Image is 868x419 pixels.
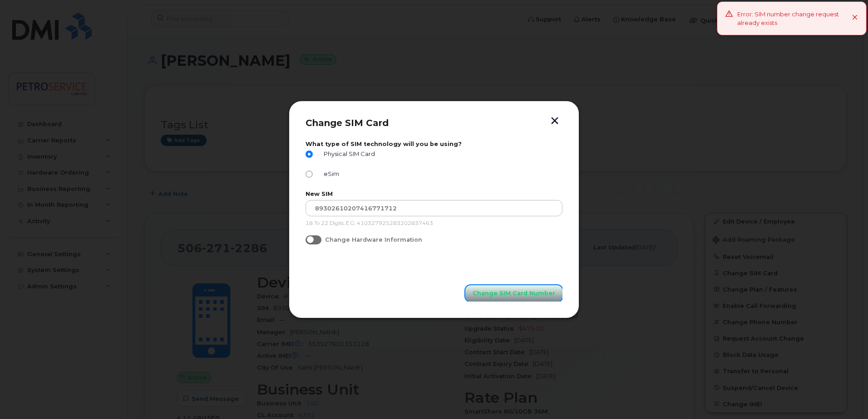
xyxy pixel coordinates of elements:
label: New SIM [306,190,562,197]
div: Error: SIM number change request already exists [737,10,852,27]
input: Input Your New SIM Number [306,200,562,216]
input: Change Hardware Information [306,235,313,243]
span: Physical SIM Card [320,151,375,157]
span: Change SIM Card [306,117,389,128]
input: eSim [306,171,313,178]
input: Physical SIM Card [306,151,313,158]
p: 18 To 22 Digits, E.G. 410327925283202837463 [306,220,562,227]
span: Change Hardware Information [325,236,422,243]
button: Change SIM Card Number [465,285,562,302]
label: What type of SIM technology will you be using? [306,141,562,147]
span: eSim [320,171,339,177]
span: Change SIM Card Number [473,289,555,297]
